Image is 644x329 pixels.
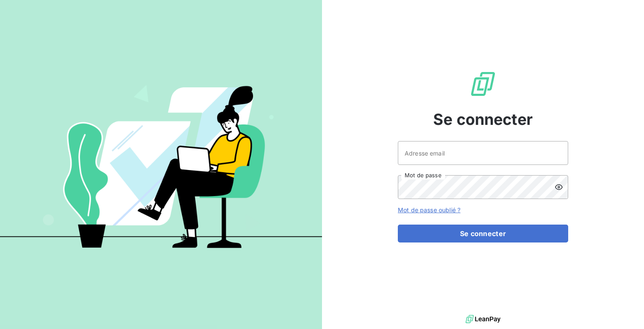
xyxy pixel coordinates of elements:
img: Logo LeanPay [469,70,497,98]
a: Mot de passe oublié ? [398,206,460,214]
input: placeholder [398,141,568,165]
span: Se connecter [433,108,533,131]
img: logo [466,313,500,326]
button: Se connecter [398,225,568,242]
